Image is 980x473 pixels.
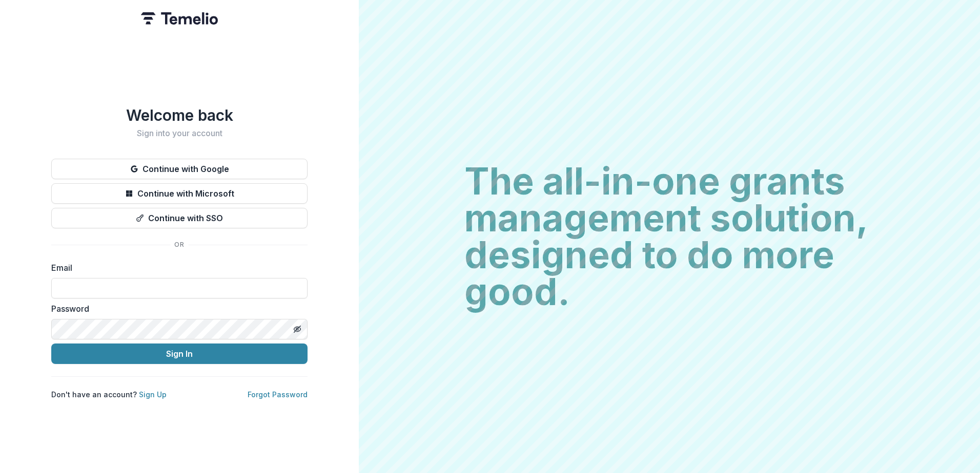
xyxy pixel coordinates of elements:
img: Temelio [141,12,218,25]
button: Sign In [51,343,308,364]
button: Continue with Microsoft [51,183,308,204]
button: Continue with SSO [51,208,308,228]
button: Toggle password visibility [289,321,305,337]
a: Forgot Password [248,390,308,399]
a: Sign Up [139,390,167,399]
h1: Welcome back [51,106,308,124]
label: Password [51,303,301,315]
p: Don't have an account? [51,389,167,400]
h2: Sign into your account [51,128,308,138]
button: Continue with Google [51,159,308,179]
label: Email [51,262,301,274]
